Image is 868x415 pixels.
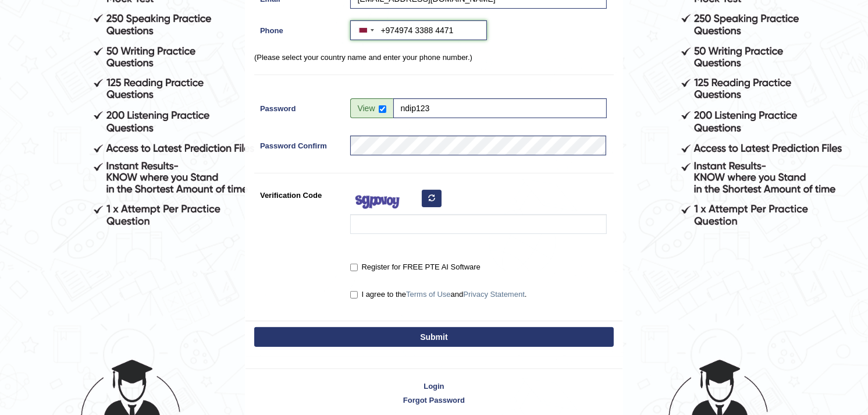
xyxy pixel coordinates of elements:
label: Register for FREE PTE AI Software [350,261,481,273]
a: Terms of Use [406,290,451,299]
label: Verification Code [254,185,344,201]
label: Phone [254,20,344,36]
input: +974 3312 3456 [350,20,487,40]
a: Forgot Password [246,395,622,406]
label: Password [254,98,344,114]
label: I agree to the and . [350,289,527,300]
a: Privacy Statement [463,290,525,299]
div: Qatar (‫قطر‬‎): +974 [351,21,378,40]
button: Submit [254,327,614,347]
input: Register for FREE PTE AI Software [350,264,358,271]
input: Show/Hide Password [379,105,386,113]
input: I agree to theTerms of UseandPrivacy Statement. [350,291,358,299]
label: Password Confirm [254,136,344,151]
a: Login [246,381,622,392]
p: (Please select your country name and enter your phone number.) [254,52,614,63]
